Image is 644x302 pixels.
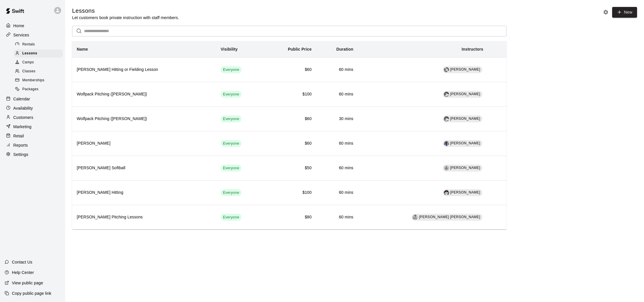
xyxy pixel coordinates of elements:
[444,116,449,121] img: Brian Wolfe
[221,67,241,73] span: Everyone
[221,140,241,147] div: This service is visible to all of your customers
[221,189,241,196] div: This service is visible to all of your customers
[321,189,353,196] h6: 60 mins
[72,41,506,229] table: simple table
[12,270,34,275] p: Help Center
[14,67,63,75] div: Classes
[77,47,88,51] b: Name
[13,32,29,38] p: Services
[22,60,34,65] span: Camps
[12,280,43,286] p: View public page
[14,58,65,67] a: Camps
[22,78,44,83] span: Memberships
[72,15,179,21] p: Let customers book private instruction with staff members.
[221,92,241,97] span: Everyone
[221,66,241,73] div: This service is visible to all of your customers
[5,21,61,30] a: Home
[221,215,241,220] span: Everyone
[321,67,353,73] h6: 60 mins
[14,40,63,49] div: Rentals
[14,85,63,93] div: Packages
[221,214,241,221] div: This service is visible to all of your customers
[321,116,353,122] h6: 30 mins
[13,96,30,102] p: Calendar
[77,165,211,171] h6: [PERSON_NAME] Softball
[610,9,637,14] a: New
[13,152,28,157] p: Settings
[77,189,211,196] h6: [PERSON_NAME] Hitting
[14,49,65,58] a: Lessons
[268,165,312,171] h6: $50
[444,141,449,146] img: Chad Ivie
[22,69,35,74] span: Classes
[5,104,61,113] a: Availability
[14,85,65,94] a: Packages
[444,190,449,195] img: Brandon Barnes
[14,67,65,76] a: Classes
[12,290,51,296] p: Copy public page link
[221,165,241,171] span: Everyone
[462,47,483,51] b: Instructors
[77,91,211,97] h6: Wolfpack Pitching ([PERSON_NAME])
[72,7,179,15] h5: Lessons
[5,31,61,39] a: Services
[413,215,418,220] img: Connor Menez
[450,190,480,194] span: [PERSON_NAME]
[5,132,61,140] div: Retail
[14,58,63,67] div: Camps
[5,113,61,122] div: Customers
[601,8,610,16] button: Lesson settings
[221,190,241,196] span: Everyone
[450,166,480,170] span: [PERSON_NAME]
[5,122,61,131] a: Marketing
[321,91,353,97] h6: 60 mins
[612,7,637,18] button: New
[444,165,449,171] div: Laney Leavitt
[22,86,39,92] span: Packages
[13,124,32,130] p: Marketing
[13,23,24,29] p: Home
[450,67,480,71] span: [PERSON_NAME]
[336,47,353,51] b: Duration
[268,189,312,196] h6: $100
[77,140,211,147] h6: [PERSON_NAME]
[221,165,241,172] div: This service is visible to all of your customers
[13,142,28,148] p: Reports
[12,259,32,265] p: Contact Us
[268,116,312,122] h6: $60
[22,42,35,47] span: Rentals
[268,214,312,220] h6: $80
[450,117,480,121] span: [PERSON_NAME]
[444,67,449,72] img: Kyle Harvey
[419,215,480,219] span: [PERSON_NAME] [PERSON_NAME]
[221,116,241,122] span: Everyone
[321,214,353,220] h6: 60 mins
[5,150,61,159] a: Settings
[5,95,61,103] a: Calendar
[77,214,211,220] h6: [PERSON_NAME] Pitching Lessons
[13,105,33,111] p: Availability
[14,76,63,84] div: Memberships
[77,116,211,122] h6: Wolfpack Pitching ([PERSON_NAME])
[444,92,449,97] img: Brian Wolfe
[221,141,241,146] span: Everyone
[14,49,63,58] div: Lessons
[22,51,37,56] span: Lessons
[77,67,211,73] h6: [PERSON_NAME] Hitting or Fielding Lesson
[5,141,61,150] a: Reports
[268,140,312,147] h6: $60
[221,115,241,122] div: This service is visible to all of your customers
[288,47,312,51] b: Public Price
[13,133,24,139] p: Retail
